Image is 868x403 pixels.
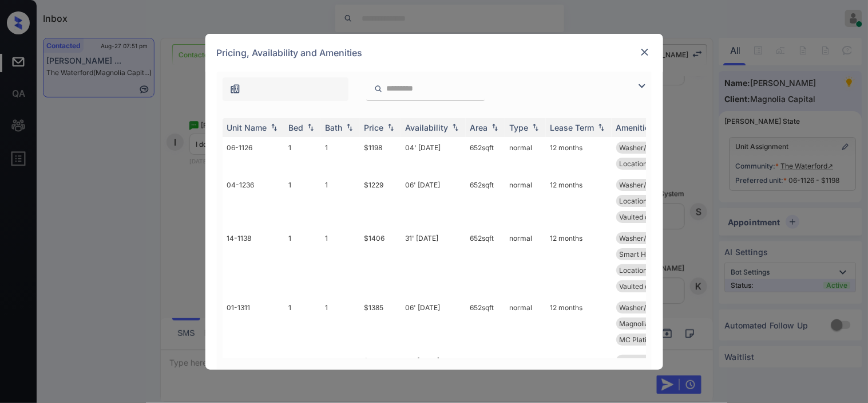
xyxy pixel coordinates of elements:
[546,137,612,174] td: 12 months
[284,137,321,174] td: 1
[505,174,546,228] td: normal
[284,228,321,297] td: 1
[406,123,449,132] div: Availability
[620,266,677,275] span: Location Prem 1...
[505,297,546,350] td: normal
[305,123,316,131] img: sorting
[505,137,546,174] td: normal
[505,228,546,297] td: normal
[616,123,655,132] div: Amenities
[620,213,667,221] span: Vaulted ceiling
[489,123,501,131] img: sorting
[289,123,304,132] div: Bed
[466,174,505,228] td: 652 sqft
[450,123,461,131] img: sorting
[360,137,401,174] td: $1198
[635,79,649,93] img: icon-zuma
[620,319,674,328] span: Magnolia - Plat...
[620,159,677,168] span: Location Prem 1...
[268,123,280,131] img: sorting
[321,174,360,228] td: 1
[401,137,466,174] td: 04' [DATE]
[620,303,681,312] span: Washer/Dryer Up...
[620,234,681,242] span: Washer/Dryer Up...
[321,137,360,174] td: 1
[530,123,541,131] img: sorting
[360,174,401,228] td: $1229
[620,197,677,205] span: Location Prem 1...
[205,34,663,72] div: Pricing, Availability and Amenities
[360,297,401,350] td: $1385
[546,297,612,350] td: 12 months
[546,228,612,297] td: 12 months
[284,174,321,228] td: 1
[401,174,466,228] td: 06' [DATE]
[321,228,360,297] td: 1
[510,123,529,132] div: Type
[466,297,505,350] td: 652 sqft
[223,297,284,350] td: 01-1311
[227,123,267,132] div: Unit Name
[344,123,355,131] img: sorting
[401,297,466,350] td: 06' [DATE]
[466,137,505,174] td: 652 sqft
[223,228,284,297] td: 14-1138
[620,250,684,259] span: Smart Home Enab...
[401,228,466,297] td: 31' [DATE]
[546,174,612,228] td: 12 months
[620,181,681,189] span: Washer/Dryer Up...
[284,297,321,350] td: 1
[223,174,284,228] td: 04-1236
[620,357,681,365] span: Washer/Dryer Up...
[385,123,397,131] img: sorting
[596,123,607,131] img: sorting
[620,335,678,344] span: MC Platinum Flo...
[639,46,651,58] img: close
[466,228,505,297] td: 652 sqft
[326,123,343,132] div: Bath
[223,137,284,174] td: 06-1126
[364,123,384,132] div: Price
[229,83,241,95] img: icon-zuma
[550,123,594,132] div: Lease Term
[360,228,401,297] td: $1406
[374,84,383,94] img: icon-zuma
[470,123,488,132] div: Area
[620,282,667,291] span: Vaulted ceiling
[620,143,681,152] span: Washer/Dryer Up...
[321,297,360,350] td: 1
